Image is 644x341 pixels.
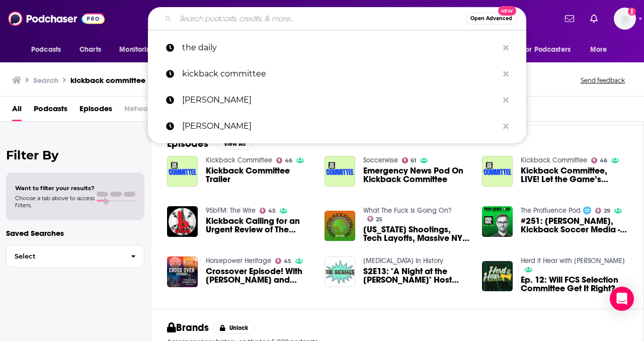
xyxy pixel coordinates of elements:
[482,156,513,187] a: Kickback Committee, LIVE! Let the Game’s Begin…
[167,257,198,287] img: Crossover Episode! With Ryan and Doug of The Steering Committee
[586,10,602,27] a: Show notifications dropdown
[119,43,155,57] span: Monitoring
[363,225,470,242] a: California Shootings, Tech Layoffs, Massive NYC Mob Construction Kickback Scheme & More
[73,40,107,59] a: Charts
[276,157,293,163] a: 46
[470,16,512,21] span: Open Advanced
[148,35,526,61] a: the daily
[367,216,383,222] a: 25
[521,257,625,265] a: Herd it Hear with Swany
[285,158,292,163] span: 46
[275,258,292,264] a: 45
[516,40,585,59] button: open menu
[148,113,526,139] a: [PERSON_NAME]
[482,261,513,292] img: Ep. 12: Will FCS Selection Committee Get It Right?
[182,113,498,139] p: Cassandra Negley
[206,267,312,284] a: Crossover Episode! With Ryan and Doug of The Steering Committee
[521,156,587,164] a: Kickback Committee
[206,166,312,184] a: Kickback Committee Trailer
[31,43,61,57] span: Podcasts
[325,211,355,241] img: California Shootings, Tech Layoffs, Massive NYC Mob Construction Kickback Scheme & More
[206,267,312,284] span: Crossover Episode! With [PERSON_NAME] and [PERSON_NAME] of The Steering Committee
[578,76,628,84] button: Send feedback
[600,158,607,163] span: 46
[591,157,608,163] a: 46
[8,9,105,28] img: Podchaser - Follow, Share and Rate Podcasts
[628,8,636,16] svg: Add a profile image
[604,209,610,213] span: 29
[590,43,607,57] span: More
[182,87,498,113] p: Isis Young
[363,206,451,215] a: What The Fuck Is Going On?
[363,156,398,164] a: Soccerwise
[482,206,513,237] img: #251: John Parker, Kickback Soccer Media - Building the Future of U.S. Soccer Culture
[79,43,101,57] span: Charts
[521,206,591,215] a: The Profluence Pod 🌐
[363,166,470,184] a: Emergency News Pod On Kickback Committee
[521,276,627,293] a: Ep. 12: Will FCS Selection Committee Get It Right?
[521,166,627,184] a: Kickback Committee, LIVE! Let the Game’s Begin…
[124,101,158,121] span: Networks
[411,158,416,163] span: 61
[402,157,417,163] a: 61
[521,217,627,234] span: #251: [PERSON_NAME], Kickback Soccer Media - Building the Future of U.S. Soccer Culture
[325,257,355,287] a: S2E13: "A Night at the Lorraine" Host Committee
[34,101,67,121] a: Podcasts
[112,40,168,59] button: open menu
[206,217,312,234] a: Kickback Calling for an Urgent Review of The Ministry of Social Development w/ General Manager Aa...
[206,156,272,164] a: Kickback Committee
[614,8,636,30] img: User Profile
[15,185,95,192] span: Want to filter your results?
[521,217,627,234] a: #251: John Parker, Kickback Soccer Media - Building the Future of U.S. Soccer Culture
[148,87,526,113] a: [PERSON_NAME]
[148,7,526,30] div: Search podcasts, credits, & more...
[167,206,198,237] img: Kickback Calling for an Urgent Review of The Ministry of Social Development w/ General Manager Aa...
[12,101,22,121] a: All
[260,208,276,214] a: 45
[363,267,470,284] a: S2E13: "A Night at the Lorraine" Host Committee
[268,209,276,213] span: 45
[6,228,144,238] p: Saved Searches
[167,137,208,150] h2: Episodes
[363,267,470,284] span: S2E13: "A Night at the [PERSON_NAME]" Host Committee
[325,156,355,187] img: Emergency News Pod On Kickback Committee
[182,35,498,61] p: the daily
[79,101,112,121] a: Episodes
[15,195,95,209] span: Choose a tab above to access filters.
[561,10,578,27] a: Show notifications dropdown
[595,208,611,214] a: 29
[363,257,443,265] a: Drowned In History
[6,245,144,268] button: Select
[614,8,636,30] span: Logged in as dkcsports
[610,287,634,311] div: Open Intercom Messenger
[498,6,516,16] span: New
[216,138,253,150] button: View All
[583,40,620,59] button: open menu
[466,13,517,25] button: Open AdvancedNew
[206,206,256,215] a: 95bFM: The Wire
[167,321,209,334] h2: Brands
[6,148,144,162] h2: Filter By
[33,75,58,85] h3: Search
[213,322,256,334] button: Unlock
[206,257,271,265] a: Horsepower Heritage
[148,61,526,87] a: kickback committee
[614,8,636,30] button: Show profile menu
[167,137,253,150] a: EpisodesView All
[176,11,466,27] input: Search podcasts, credits, & more...
[70,75,145,85] h3: kickback committee
[376,217,382,222] span: 25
